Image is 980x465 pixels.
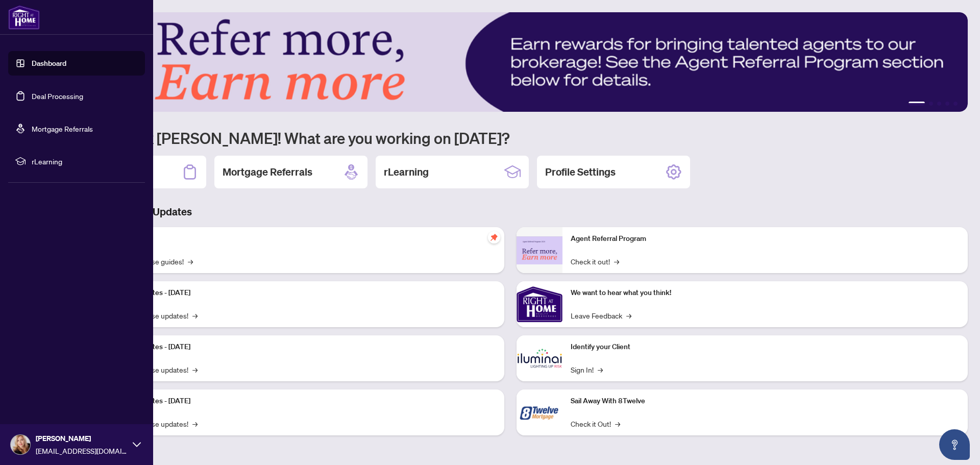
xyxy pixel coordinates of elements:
span: → [614,256,619,267]
span: → [192,364,198,375]
img: Identify your Client [517,335,562,381]
span: → [188,256,193,267]
span: pushpin [488,231,500,243]
span: → [598,364,603,375]
span: → [615,418,620,429]
span: rLearning [32,156,138,167]
span: → [626,310,631,321]
p: Platform Updates - [DATE] [107,396,496,407]
span: [PERSON_NAME] [36,433,128,444]
span: [EMAIL_ADDRESS][DOMAIN_NAME] [36,445,128,456]
p: Sail Away With 8Twelve [571,396,960,407]
a: Deal Processing [32,91,83,101]
a: Mortgage Referrals [32,124,93,133]
a: Check it out!→ [571,256,619,267]
span: → [192,310,198,321]
button: 2 [929,102,933,106]
img: We want to hear what you think! [517,281,562,327]
p: Platform Updates - [DATE] [107,287,496,299]
h2: Mortgage Referrals [223,165,312,179]
h2: Profile Settings [545,165,616,179]
button: 4 [945,102,949,106]
button: 1 [909,102,925,106]
button: Open asap [939,429,970,460]
h3: Brokerage & Industry Updates [53,205,968,219]
button: 5 [953,102,958,106]
a: Dashboard [32,59,66,68]
img: Slide 0 [53,12,968,112]
p: Platform Updates - [DATE] [107,341,496,353]
h1: Welcome back [PERSON_NAME]! What are you working on [DATE]? [53,128,968,148]
p: Self-Help [107,233,496,244]
button: 3 [937,102,941,106]
img: Profile Icon [11,435,30,454]
img: Sail Away With 8Twelve [517,389,562,435]
span: → [192,418,198,429]
a: Sign In!→ [571,364,603,375]
h2: rLearning [384,165,429,179]
p: Identify your Client [571,341,960,353]
a: Leave Feedback→ [571,310,631,321]
img: logo [8,5,40,30]
img: Agent Referral Program [517,236,562,264]
a: Check it Out!→ [571,418,620,429]
p: We want to hear what you think! [571,287,960,299]
p: Agent Referral Program [571,233,960,244]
